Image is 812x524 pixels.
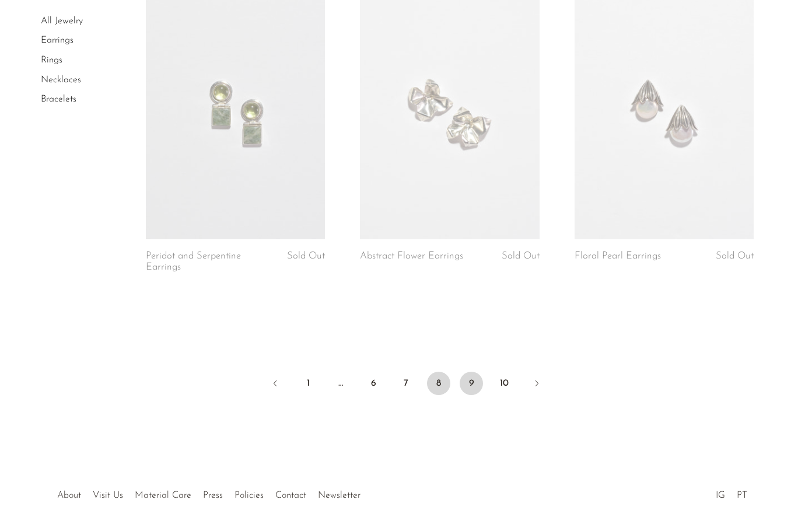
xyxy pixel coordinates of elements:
a: Rings [41,55,62,65]
span: Sold Out [287,251,325,261]
a: Material Care [135,491,191,500]
a: 10 [492,372,516,395]
a: 7 [394,372,418,395]
ul: Social Medias [710,481,753,504]
a: Press [203,491,223,500]
span: 8 [427,372,450,395]
a: 9 [460,372,483,395]
a: Bracelets [41,95,76,104]
a: Necklaces [41,75,81,85]
a: Peridot and Serpentine Earrings [146,251,264,273]
a: Policies [235,491,264,500]
a: Earrings [41,36,73,46]
a: About [57,491,81,500]
a: Visit Us [93,491,123,500]
a: Contact [275,491,306,500]
a: 6 [362,372,385,395]
a: Floral Pearl Earrings [575,251,661,261]
a: Previous [264,372,287,397]
span: … [329,372,352,395]
a: All Jewelry [41,16,83,26]
a: IG [716,491,725,500]
span: Sold Out [716,251,754,261]
a: PT [737,491,747,500]
a: Abstract Flower Earrings [360,251,463,261]
span: Sold Out [502,251,540,261]
a: Next [525,372,548,397]
ul: Quick links [51,481,366,504]
a: 1 [296,372,320,395]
